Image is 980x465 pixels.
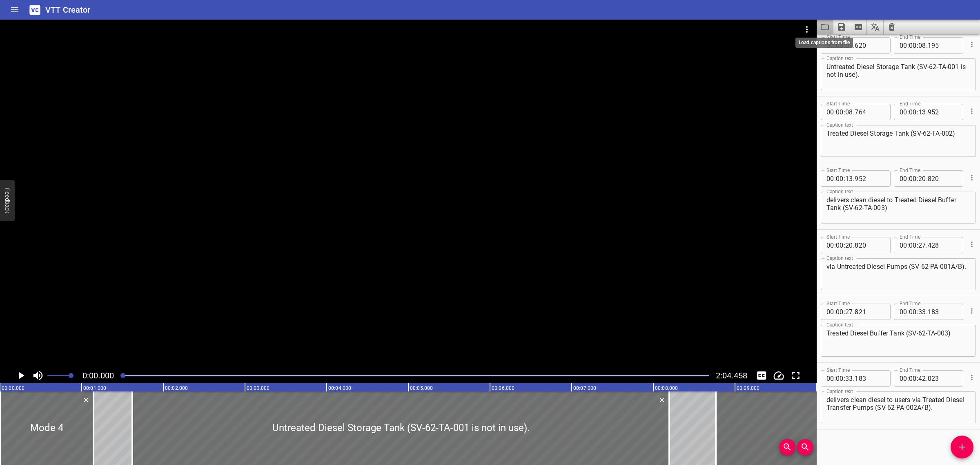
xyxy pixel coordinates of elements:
[917,237,918,253] span: :
[926,104,928,120] span: .
[826,329,970,353] textarea: Treated Diesel Buffer Tank (SV-62-TA-003)
[771,368,786,383] div: Playback Speed
[754,368,769,383] button: Toggle captions
[655,385,678,391] text: 00:08.000
[967,234,976,255] div: Cue Options
[900,304,907,320] input: 00
[844,37,845,54] span: :
[826,396,970,419] textarea: delivers clean diesel to users via Treated Diesel Transfer Pumps (SV-62-PA-002A/B).
[492,385,514,391] text: 00:06.000
[853,104,855,120] span: .
[845,104,853,120] input: 08
[853,37,855,54] span: .
[907,37,909,54] span: :
[771,368,786,383] button: Change Playback Speed
[967,167,976,188] div: Cue Options
[826,130,970,153] textarea: Treated Diesel Storage Tank (SV-62-TA-002)
[967,372,977,383] button: Cue Options
[907,304,909,320] span: :
[967,106,977,116] button: Cue Options
[918,170,926,187] input: 20
[870,22,880,32] svg: Translate captions
[410,385,433,391] text: 00:05.000
[917,170,918,187] span: :
[926,304,928,320] span: .
[836,104,844,120] input: 00
[82,371,114,380] span: Current Time
[928,170,958,187] input: 820
[917,37,918,54] span: :
[918,37,926,54] input: 08
[120,375,709,376] div: Play progress
[844,170,845,187] span: :
[836,37,844,54] input: 00
[853,170,855,187] span: .
[845,370,853,387] input: 33
[928,304,958,320] input: 183
[951,436,973,458] button: Add Cue
[926,237,928,253] span: .
[826,37,834,54] input: 00
[928,37,958,54] input: 195
[81,395,90,405] div: Delete Cue
[909,37,917,54] input: 00
[817,20,833,34] button: Load captions from file
[853,237,855,253] span: .
[573,385,596,391] text: 00:07.000
[967,34,976,55] div: Cue Options
[657,395,667,405] button: Delete
[855,170,884,187] input: 952
[855,37,884,54] input: 620
[657,395,666,405] div: Delete Cue
[907,104,909,120] span: :
[855,104,884,120] input: 764
[918,304,926,320] input: 33
[926,37,928,54] span: .
[884,20,900,34] button: Clear captions
[844,104,845,120] span: :
[81,395,91,405] button: Delete
[247,385,269,391] text: 00:03.000
[826,304,834,320] input: 00
[900,237,907,253] input: 00
[855,304,884,320] input: 821
[853,22,863,32] svg: Extract captions from video
[855,370,884,387] input: 183
[13,368,29,383] button: Play/Pause
[917,370,918,387] span: :
[926,170,928,187] span: .
[826,104,834,120] input: 00
[836,370,844,387] input: 00
[887,22,897,32] svg: Clear captions
[967,172,977,183] button: Cue Options
[967,367,976,388] div: Cue Options
[907,170,909,187] span: :
[928,104,958,120] input: 952
[909,237,917,253] input: 00
[900,370,907,387] input: 00
[834,37,836,54] span: :
[917,304,918,320] span: :
[754,368,769,383] div: Hide/Show Captions
[928,237,958,253] input: 428
[900,104,907,120] input: 00
[834,104,836,120] span: :
[926,370,928,387] span: .
[779,439,795,455] button: Zoom In
[836,170,844,187] input: 00
[834,370,836,387] span: :
[909,370,917,387] input: 00
[918,237,926,253] input: 27
[845,37,853,54] input: 01
[909,104,917,120] input: 00
[165,385,188,391] text: 00:02.000
[909,170,917,187] input: 00
[826,370,834,387] input: 00
[928,370,958,387] input: 023
[844,304,845,320] span: :
[850,20,867,34] button: Extract captions from video
[826,263,970,286] textarea: via Untreated Diesel Pumps (SV-62-PA-001A/B).
[833,20,850,34] button: Save captions to file
[918,370,926,387] input: 42
[797,20,817,39] button: Video Options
